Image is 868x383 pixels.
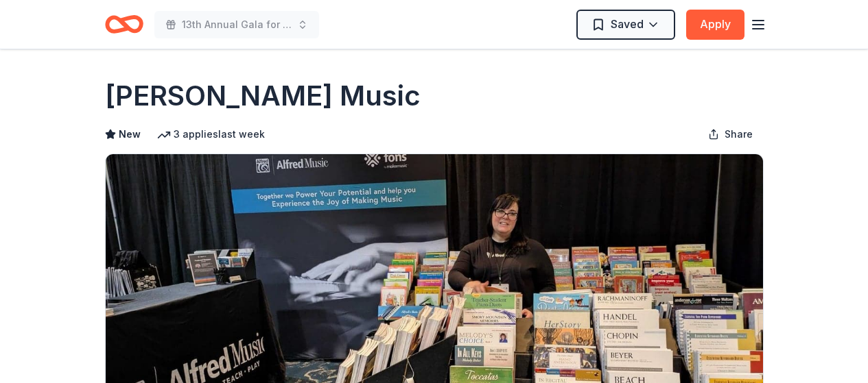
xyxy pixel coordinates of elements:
[697,121,764,148] button: Share
[105,77,421,115] h1: [PERSON_NAME] Music
[157,126,265,143] div: 3 applies last week
[154,11,319,38] button: 13th Annual Gala for the Gryphons
[725,126,753,143] span: Share
[576,10,675,40] button: Saved
[105,8,143,40] a: Home
[686,10,744,40] button: Apply
[119,126,141,143] span: New
[611,15,644,33] span: Saved
[182,16,292,33] span: 13th Annual Gala for the Gryphons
